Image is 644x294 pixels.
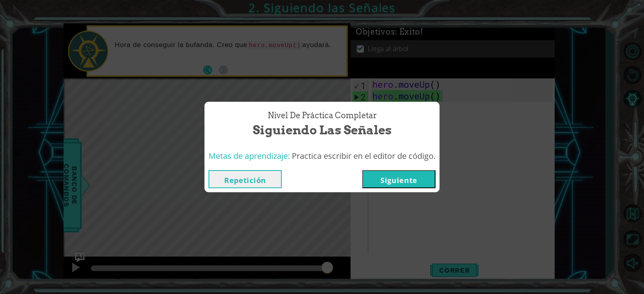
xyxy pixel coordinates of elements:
span: Siguiendo las Señales [253,121,392,139]
button: Repetición [208,170,282,188]
button: Siguiente [362,170,436,188]
span: Practica escribir en el editor de código. [292,150,436,161]
span: Metas de aprendizaje: [208,150,290,161]
span: Nivel de Práctica Completar [268,110,377,121]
